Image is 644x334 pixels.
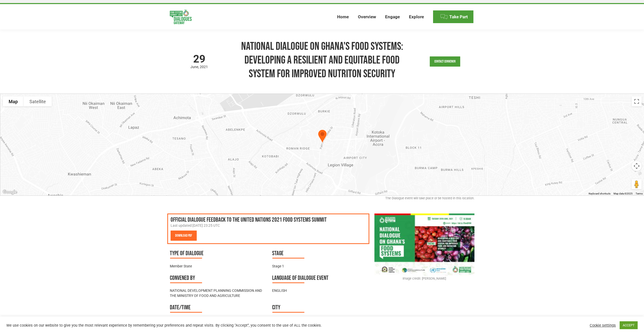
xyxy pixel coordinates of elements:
a: ACCEPT [620,321,638,329]
span: Engage [385,14,400,20]
div: We use cookies on our website to give you the most relevant experience by remembering your prefer... [6,323,448,328]
a: Open this area in Google Maps (opens a new window) [2,189,18,195]
button: Drag Pegman onto the map to open Street View [632,179,642,189]
span: June [190,65,200,69]
button: Keyboard shortcuts [589,192,610,195]
span: 2021 [200,65,208,69]
div: Last updated: [171,223,366,228]
h3: Date/time [170,303,267,313]
div: Image credit: [PERSON_NAME] [374,276,474,281]
h3: City [272,303,369,313]
h3: Type of Dialogue [170,249,267,259]
time: [DATE] 23:25 UTC [192,223,220,227]
span: Home [337,14,349,20]
h3: Convened by [170,274,267,283]
a: Cookie settings [590,323,616,328]
h3: Official Dialogue Feedback to the United Nations 2021 Food Systems Summit [171,217,366,223]
div: ENGLISH [272,288,369,293]
img: Google [2,189,18,195]
a: Terms (opens in new tab) [636,192,643,195]
a: Download PDF [171,231,197,241]
button: Show satellite imagery [24,96,52,107]
div: Stage 1 [272,264,369,269]
span: Map data ©2025 [614,192,633,195]
span: Overview [358,14,376,20]
img: Menu icon [440,13,448,21]
div: The Dialogue event will take place or be hosted in this location. [170,196,474,203]
h3: Stage [272,249,369,259]
a: Contact Convenor [430,56,460,67]
img: Food Systems Summit Dialogues [170,10,192,24]
button: Toggle fullscreen view [632,96,642,107]
span: 29 [170,54,229,64]
h3: Language of Dialogue Event [272,274,369,283]
span: Explore [409,14,424,20]
span: Take Part [449,14,468,20]
div: NATIONAL DEVELOPMENT PLANNING COMMISSION AND THE MINISTRY OF FOOD AND AGRICULTURE [170,288,267,298]
h1: NATIONAL DIALOGUE ON GHANA'S FOOD SYSTEMS: DEVELOPING A RESILIENT AND EQUITABLE FOOD SYSTEM FOR I... [234,40,410,81]
button: Show street map [3,96,24,107]
div: Member State [170,264,267,269]
button: Map camera controls [632,161,642,171]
